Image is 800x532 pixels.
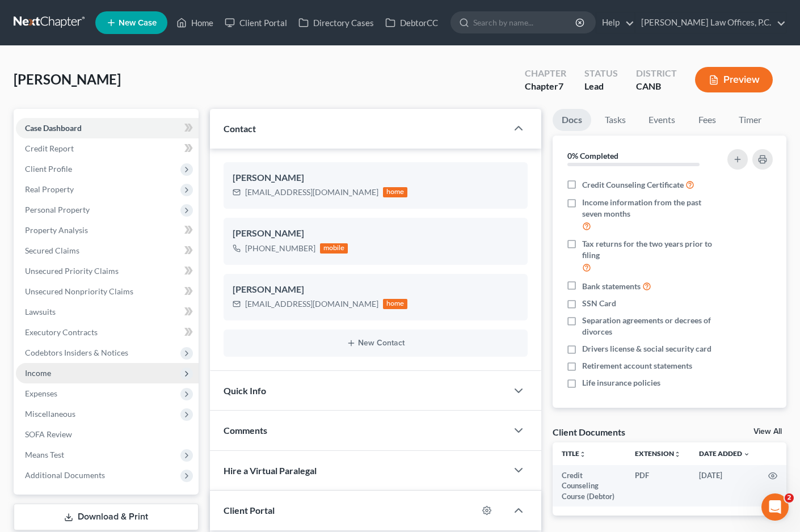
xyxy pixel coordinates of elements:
a: Timer [730,109,770,131]
span: Hire a Virtual Paralegal [224,465,317,476]
span: Secured Claims [25,246,79,255]
span: [PERSON_NAME] [14,71,121,87]
i: unfold_more [674,451,681,458]
a: Unsecured Priority Claims [16,261,199,281]
span: Quick Info [224,385,266,396]
div: mobile [320,243,348,254]
a: Executory Contracts [16,322,199,343]
div: [EMAIL_ADDRESS][DOMAIN_NAME] [245,298,378,310]
span: Means Test [25,450,64,459]
a: Extensionunfold_more [635,449,681,458]
iframe: Intercom live chat [761,493,789,521]
i: expand_more [743,451,750,458]
span: Life insurance policies [582,377,660,389]
a: View All [753,428,782,436]
span: Contact [224,123,256,134]
div: Chapter [525,80,566,93]
a: Property Analysis [16,220,199,240]
span: Additional Documents [25,470,105,480]
span: Bank statements [582,281,641,292]
td: Credit Counseling Course (Debtor) [553,465,626,506]
span: Property Analysis [25,225,88,235]
strong: 0% Completed [567,151,618,161]
div: Status [584,67,618,80]
div: [PHONE_NUMBER] [245,243,315,254]
div: District [636,67,677,80]
a: Secured Claims [16,240,199,261]
div: Lead [584,80,618,93]
span: Real Property [25,184,74,194]
div: home [383,299,408,309]
div: CANB [636,80,677,93]
td: PDF [626,465,690,506]
span: Codebtors Insiders & Notices [25,348,128,357]
div: [EMAIL_ADDRESS][DOMAIN_NAME] [245,187,378,198]
span: Credit Counseling Certificate [582,179,684,191]
div: [PERSON_NAME] [233,227,519,240]
span: Drivers license & social security card [582,343,711,354]
span: SSN Card [582,298,616,309]
a: Directory Cases [293,12,380,33]
span: New Case [119,19,157,27]
a: Events [639,109,684,131]
span: Comments [224,425,267,436]
span: Tax returns for the two years prior to filing [582,238,718,261]
span: Case Dashboard [25,123,82,133]
input: Search by name... [473,12,577,33]
span: Separation agreements or decrees of divorces [582,315,718,337]
span: Client Portal [224,505,275,516]
a: DebtorCC [380,12,444,33]
a: Client Portal [219,12,293,33]
a: Help [596,12,634,33]
span: SOFA Review [25,429,72,439]
a: Credit Report [16,138,199,159]
span: Income information from the past seven months [582,197,718,219]
span: Income [25,368,51,378]
a: SOFA Review [16,424,199,445]
span: Executory Contracts [25,327,98,337]
i: unfold_more [579,451,586,458]
span: Unsecured Nonpriority Claims [25,286,133,296]
div: [PERSON_NAME] [233,283,519,297]
a: Home [171,12,219,33]
span: 7 [558,81,563,91]
a: Lawsuits [16,302,199,322]
span: Unsecured Priority Claims [25,266,119,276]
button: Preview [695,67,773,92]
a: Titleunfold_more [562,449,586,458]
div: Chapter [525,67,566,80]
a: Unsecured Nonpriority Claims [16,281,199,302]
span: Retirement account statements [582,360,692,371]
a: Download & Print [14,504,199,530]
span: 2 [785,493,794,503]
a: Fees [689,109,725,131]
a: Date Added expand_more [699,449,750,458]
td: [DATE] [690,465,759,506]
div: home [383,187,408,197]
span: Personal Property [25,205,90,214]
a: [PERSON_NAME] Law Offices, P.C. [635,12,786,33]
span: Expenses [25,389,57,398]
div: Client Documents [553,426,625,438]
a: Case Dashboard [16,118,199,138]
span: Lawsuits [25,307,56,316]
a: Docs [553,109,591,131]
a: Tasks [596,109,635,131]
span: Miscellaneous [25,409,75,419]
div: [PERSON_NAME] [233,171,519,185]
span: Credit Report [25,143,74,153]
span: Client Profile [25,164,72,174]
button: New Contact [233,339,519,348]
